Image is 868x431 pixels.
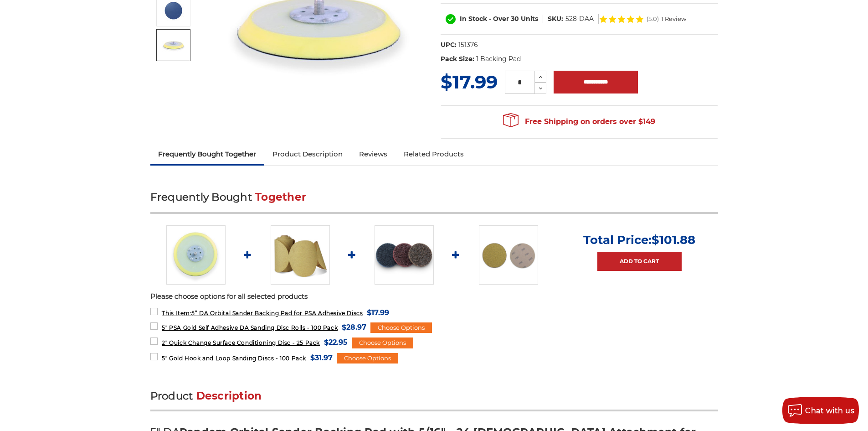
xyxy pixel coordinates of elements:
[150,191,252,203] span: Frequently Bought
[652,233,695,247] span: $101.88
[162,355,306,362] span: 5" Gold Hook and Loop Sanding Discs - 100 Pack
[597,252,682,271] a: Add to Cart
[162,324,338,331] span: 5" PSA Gold Self Adhesive DA Sanding Disc Rolls - 100 Pack
[337,353,398,364] div: Choose Options
[162,339,320,346] span: 2" Quick Change Surface Conditioning Disc - 25 Pack
[805,406,854,415] span: Chat with us
[162,34,185,57] img: 5” DA Orbital Sander Backing Pad for PSA Adhesive Discs
[324,336,348,348] span: $22.95
[476,54,521,64] dd: 1 Backing Pad
[351,144,395,164] a: Reviews
[441,40,457,50] dt: UPC:
[162,310,363,317] span: 5” DA Orbital Sander Backing Pad for PSA Adhesive Discs
[503,113,655,131] span: Free Shipping on orders over $149
[565,14,594,24] dd: 528-DAA
[441,54,474,64] dt: Pack Size:
[150,389,193,402] span: Product
[310,352,333,364] span: $31.97
[521,15,538,23] span: Units
[548,14,563,24] dt: SKU:
[460,15,487,23] span: In Stock
[395,144,472,164] a: Related Products
[162,310,191,317] strong: This Item:
[458,40,478,50] dd: 151376
[264,144,351,164] a: Product Description
[583,233,695,247] p: Total Price:
[782,397,859,424] button: Chat with us
[150,144,265,164] a: Frequently Bought Together
[511,15,519,23] span: 30
[166,225,226,285] img: 5” DA Orbital Sander Backing Pad for PSA Adhesive Discs
[441,71,498,93] span: $17.99
[196,389,262,402] span: Description
[370,322,432,333] div: Choose Options
[342,321,366,333] span: $28.97
[352,338,413,348] div: Choose Options
[489,15,509,23] span: - Over
[647,16,659,22] span: (5.0)
[367,306,389,319] span: $17.99
[255,191,306,203] span: Together
[150,291,718,302] p: Please choose options for all selected products
[661,16,686,22] span: 1 Review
